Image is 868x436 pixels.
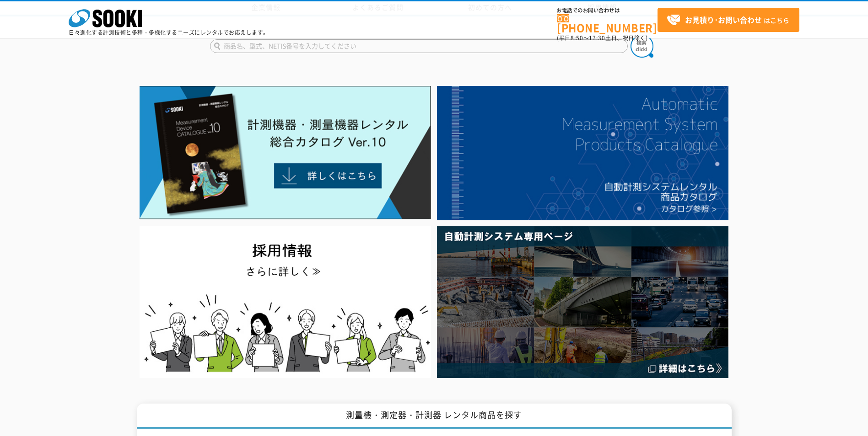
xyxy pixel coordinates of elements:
input: 商品名、型式、NETIS番号を入力してください [210,39,628,53]
img: SOOKI recruit [140,226,431,378]
img: 自動計測システムカタログ [437,86,728,220]
span: はこちら [667,13,789,27]
p: 日々進化する計測技術と多種・多様化するニーズにレンタルでお応えします。 [69,30,269,35]
span: 17:30 [589,34,605,42]
img: 自動計測システム専用ページ [437,226,728,378]
a: [PHONE_NUMBER] [557,14,658,33]
span: (平日 ～ 土日、祝日除く) [557,34,647,42]
a: お見積り･お問い合わせはこちら [658,8,799,32]
span: お電話でのお問い合わせは [557,8,658,13]
strong: お見積り･お問い合わせ [685,14,762,25]
span: 8:50 [571,34,583,42]
img: btn_search.png [631,35,653,58]
h1: 測量機・測定器・計測器 レンタル商品を探す [137,404,732,429]
img: Catalog Ver10 [140,86,431,219]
